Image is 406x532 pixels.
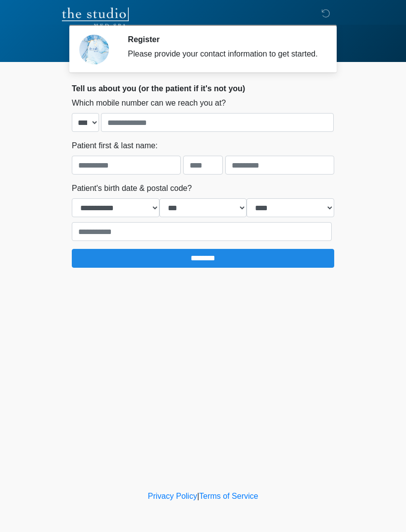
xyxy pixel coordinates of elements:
[72,140,157,152] label: Patient first & last name:
[79,35,109,64] img: Agent Avatar
[197,492,199,500] a: |
[199,492,258,500] a: Terms of Service
[128,35,319,44] h2: Register
[148,492,198,500] a: Privacy Policy
[72,84,334,93] h2: Tell us about you (or the patient if it's not you)
[72,97,226,109] label: Which mobile number can we reach you at?
[72,182,192,194] label: Patient's birth date & postal code?
[62,7,129,27] img: The Studio Med Spa Logo
[128,48,319,60] div: Please provide your contact information to get started.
